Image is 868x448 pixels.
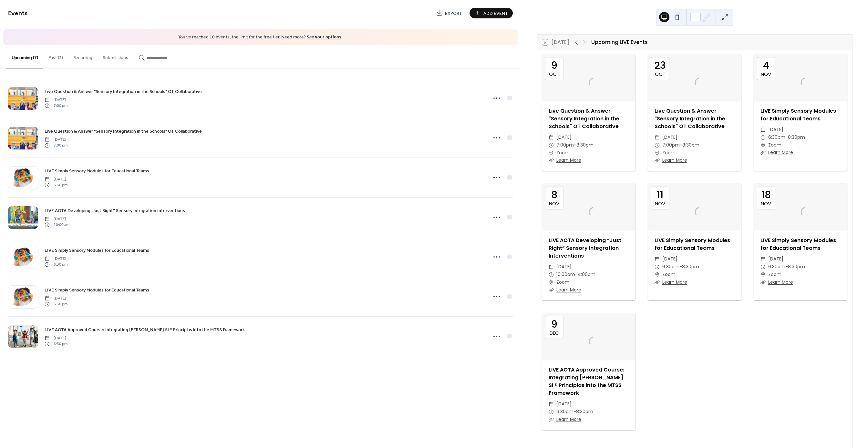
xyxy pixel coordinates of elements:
span: 7:00pm [556,141,574,149]
span: - [573,408,576,416]
a: Learn More [556,287,581,293]
button: Recurring [68,45,98,68]
span: 6:30 pm [45,341,67,347]
a: LIVE Simply Sensory Modules for Educational Teams [760,237,836,252]
div: Oct [549,72,560,76]
span: LIVE Simply Sensory Modules for Educational Teams [45,168,149,174]
a: LIVE Simply Sensory Modules for Educational Teams [45,247,149,254]
a: See your options [307,33,341,42]
a: LIVE AOTA Approved Course: Integrating [PERSON_NAME] SI ® Principlas into the MTSS Framework [45,326,245,333]
span: Live Question & Answer "Sensory Integration in the Schools" OT Collaborative [45,128,202,135]
span: 8:30pm [682,263,699,271]
div: ​ [549,141,554,149]
span: - [575,271,578,279]
span: 6:30pm [768,263,785,271]
div: ​ [760,149,766,157]
span: - [679,263,682,271]
a: Export [431,8,467,18]
span: You've reached 10 events, the limit for the free tier. Need more? . [10,34,511,41]
span: 6:30pm [556,408,573,416]
div: ​ [760,263,766,271]
span: Export [445,10,462,17]
span: Events [8,7,28,20]
div: 4 [763,61,769,70]
span: LIVE AOTA Approved Course: Integrating [PERSON_NAME] SI ® Principlas into the MTSS Framework [45,326,245,333]
span: LIVE AOTA Developing “Just Right” Sensory Integration Interventions [45,207,185,214]
a: LIVE Simply Sensory Modules for Educational Teams [655,237,730,252]
a: Live Question & Answer "Sensory Integration in the Schools" OT Collaborative [655,107,725,130]
span: 8:30pm [576,408,593,416]
span: [DATE] [768,126,783,134]
div: 9 [551,61,557,70]
div: Dec [550,331,559,335]
span: Zoom [768,271,781,279]
span: 10:00am [556,271,575,279]
div: ​ [549,149,554,157]
span: 7:00 pm [45,143,67,148]
span: [DATE] [45,256,67,261]
span: 7:00pm [662,141,680,149]
span: [DATE] [45,295,67,301]
span: Zoom [556,279,570,286]
a: Learn More [768,279,793,285]
div: ​ [549,157,554,164]
span: [DATE] [45,97,67,103]
a: LIVE AOTA Approved Course: Integrating [PERSON_NAME] SI ® Principlas into the MTSS Framework [549,366,624,397]
span: 6:30 pm [45,182,67,188]
span: [DATE] [45,176,67,182]
div: 9 [551,320,557,329]
div: Nov [761,201,771,206]
span: 8:30pm [788,134,805,141]
span: 10:00 am [45,222,69,228]
span: Zoom [556,149,570,157]
div: 23 [654,61,666,70]
span: [DATE] [662,134,677,141]
div: ​ [655,271,660,279]
div: ​ [655,255,660,263]
div: ​ [549,279,554,286]
span: [DATE] [45,216,69,222]
div: ​ [655,263,660,271]
div: ​ [760,134,766,141]
div: ​ [549,134,554,141]
div: ​ [760,255,766,263]
span: 8:30pm [788,263,805,271]
div: Oct [655,72,666,76]
span: - [785,263,788,271]
div: ​ [549,400,554,408]
span: [DATE] [662,255,677,263]
span: Zoom [768,141,781,149]
span: - [785,134,788,141]
div: ​ [549,271,554,279]
a: Learn More [556,157,581,163]
span: 6:30pm [662,263,679,271]
div: ​ [655,157,660,164]
div: ​ [760,271,766,279]
span: - [680,141,682,149]
div: ​ [760,141,766,149]
a: Live Question & Answer "Sensory Integration in the Schools" OT Collaborative [549,107,619,130]
div: ​ [760,279,766,286]
div: 8 [551,190,557,200]
span: LIVE Simply Sensory Modules for Educational Teams [45,287,149,293]
div: Nov [655,201,665,206]
button: Submissions [98,45,133,68]
span: [DATE] [556,400,572,408]
a: Learn More [556,416,581,423]
span: [DATE] [45,335,67,341]
div: Nov [761,72,771,76]
div: ​ [760,126,766,134]
span: Zoom [662,149,676,157]
a: LIVE Simply Sensory Modules for Educational Teams [45,286,149,294]
div: ​ [549,416,554,423]
span: 6:30pm [768,134,785,141]
span: LIVE Simply Sensory Modules for Educational Teams [45,247,149,254]
span: [DATE] [556,263,572,271]
div: ​ [655,134,660,141]
span: Zoom [662,271,676,279]
a: Live Question & Answer "Sensory Integration in the Schools" OT Collaborative [45,127,202,135]
a: Learn More [662,279,687,285]
span: 6:30 pm [45,301,67,307]
span: [DATE] [45,137,67,142]
span: 8:30pm [576,141,594,149]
